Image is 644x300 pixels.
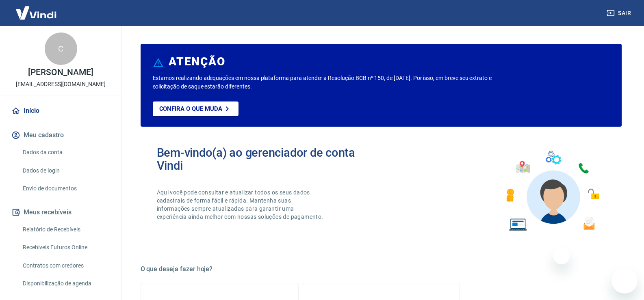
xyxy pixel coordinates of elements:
a: Dados da conta [20,144,112,161]
p: Confira o que muda [159,105,222,112]
div: C [45,32,77,65]
button: Meu cadastro [10,126,112,144]
a: Contratos com credores [20,257,112,274]
h6: ATENÇÃO [169,58,225,66]
a: Envio de documentos [20,180,112,197]
h5: O que deseja fazer hoje? [141,265,622,273]
iframe: Fechar mensagem [553,248,570,264]
p: [PERSON_NAME] [28,68,93,77]
a: Disponibilização de agenda [20,275,112,292]
button: Sair [605,6,634,21]
iframe: Botão para abrir a janela de mensagens [611,268,637,294]
a: Confira o que muda [153,101,239,116]
a: Dados de login [20,162,112,179]
h2: Bem-vindo(a) ao gerenciador de conta Vindi [157,146,381,172]
p: Estamos realizando adequações em nossa plataforma para atender a Resolução BCB nº 150, de [DATE].... [153,74,518,91]
a: Recebíveis Futuros Online [20,239,112,256]
a: Relatório de Recebíveis [20,221,112,238]
p: Aqui você pode consultar e atualizar todos os seus dados cadastrais de forma fácil e rápida. Mant... [157,188,325,221]
button: Meus recebíveis [10,203,112,221]
img: Vindi [10,0,63,25]
p: [EMAIL_ADDRESS][DOMAIN_NAME] [16,80,106,88]
a: Início [10,102,112,120]
img: Imagem de um avatar masculino com diversos icones exemplificando as funcionalidades do gerenciado... [499,146,605,236]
